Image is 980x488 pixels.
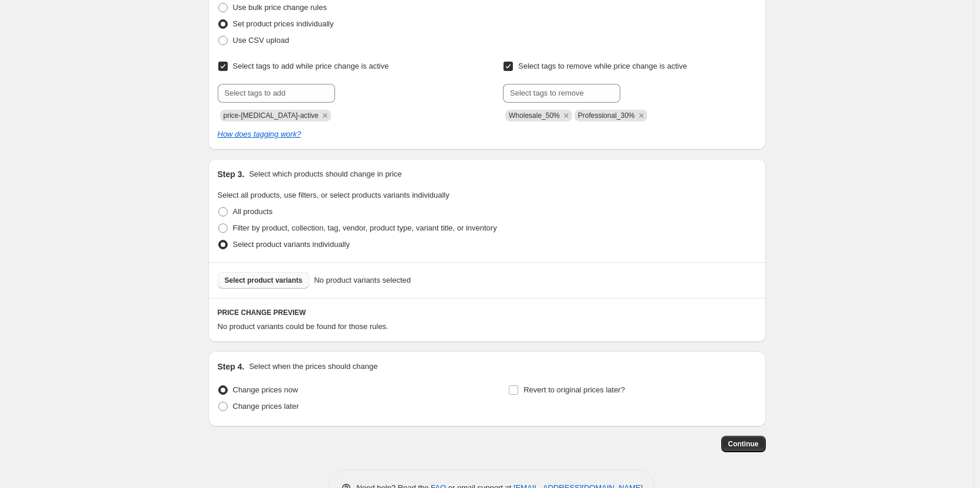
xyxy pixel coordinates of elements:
p: Select when the prices should change [249,361,377,372]
span: Continue [728,439,759,449]
span: Wholesale_50% [509,111,560,120]
span: Select tags to remove while price change is active [518,62,687,70]
h2: Step 4. [218,361,245,372]
span: Professional_30% [578,111,635,120]
span: price-change-job-active [224,111,319,120]
span: All products [233,207,273,216]
button: Remove Wholesale_50% [561,110,572,121]
span: Filter by product, collection, tag, vendor, product type, variant title, or inventory [233,223,497,232]
button: Remove price-change-job-active [320,110,330,121]
span: Revert to original prices later? [523,385,625,394]
span: Select tags to add while price change is active [233,62,389,70]
span: No product variants selected [314,274,411,286]
a: How does tagging work? [218,130,301,138]
span: Change prices later [233,402,299,411]
span: Change prices now [233,385,298,394]
span: No product variants could be found for those rules. [218,322,388,331]
span: Set product prices individually [233,19,334,28]
span: Select product variants individually [233,240,350,249]
span: Use CSV upload [233,36,289,45]
span: Select all products, use filters, or select products variants individually [218,191,450,199]
h2: Step 3. [218,168,245,180]
input: Select tags to remove [503,84,620,103]
h6: PRICE CHANGE PREVIEW [218,308,756,317]
span: Use bulk price change rules [233,3,327,12]
p: Select which products should change in price [249,168,401,180]
input: Select tags to add [218,84,335,103]
button: Remove Professional_30% [636,110,647,121]
button: Select product variants [218,272,310,289]
span: Select product variants [225,276,303,285]
button: Continue [721,436,766,452]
